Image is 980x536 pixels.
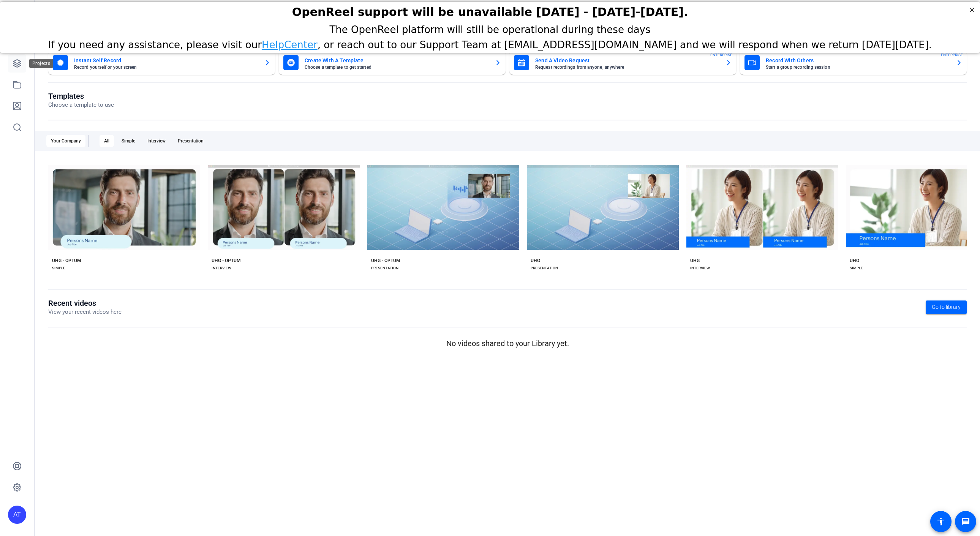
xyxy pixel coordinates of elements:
[100,135,114,147] div: All
[212,265,231,271] div: INTERVIEW
[52,265,65,271] div: SIMPLE
[509,51,736,75] button: Send A Video RequestRequest recordings from anyone, anywhereENTERPRISE
[52,258,81,264] div: UHG - OPTUM
[143,135,170,147] div: Interview
[941,52,963,58] span: ENTERPRISE
[173,135,208,147] div: Presentation
[48,101,114,109] p: Choose a template to use
[74,65,258,70] mat-card-subtitle: Record yourself or your screen
[926,300,967,314] a: Go to library
[531,265,558,271] div: PRESENTATION
[74,56,258,65] mat-card-title: Instant Self Record
[766,56,950,65] mat-card-title: Record With Others
[8,506,26,524] div: AT
[305,56,489,65] mat-card-title: Create With A Template
[48,92,114,101] h1: Templates
[48,51,275,75] button: Instant Self RecordRecord yourself or your screen
[766,65,950,70] mat-card-subtitle: Start a group recording session
[961,517,970,526] mat-icon: message
[371,265,398,271] div: PRESENTATION
[371,258,400,264] div: UHG - OPTUM
[212,258,241,264] div: UHG - OPTUM
[48,299,122,308] h1: Recent videos
[262,37,318,49] a: HelpCenter
[305,65,489,70] mat-card-subtitle: Choose a template to get started
[850,258,859,264] div: UHG
[48,338,967,349] p: No videos shared to your Library yet.
[850,265,863,271] div: SIMPLE
[936,517,945,526] mat-icon: accessibility
[48,37,932,49] span: If you need any assistance, please visit our , or reach out to our Support Team at [EMAIL_ADDRESS...
[932,303,961,311] span: Go to library
[279,51,506,75] button: Create With A TemplateChoose a template to get started
[48,308,122,316] p: View your recent videos here
[117,135,140,147] div: Simple
[690,265,710,271] div: INTERVIEW
[710,52,732,58] span: ENTERPRISE
[967,3,977,13] div: Close Step
[535,56,719,65] mat-card-title: Send A Video Request
[329,22,650,33] span: The OpenReel platform will still be operational during these days
[46,135,85,147] div: Your Company
[740,51,967,75] button: Record With OthersStart a group recording sessionENTERPRISE
[9,3,971,17] h2: OpenReel support will be unavailable Thursday - Friday, October 16th-17th.
[535,65,719,70] mat-card-subtitle: Request recordings from anyone, anywhere
[690,258,700,264] div: UHG
[29,59,53,68] div: Projects
[531,258,540,264] div: UHG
